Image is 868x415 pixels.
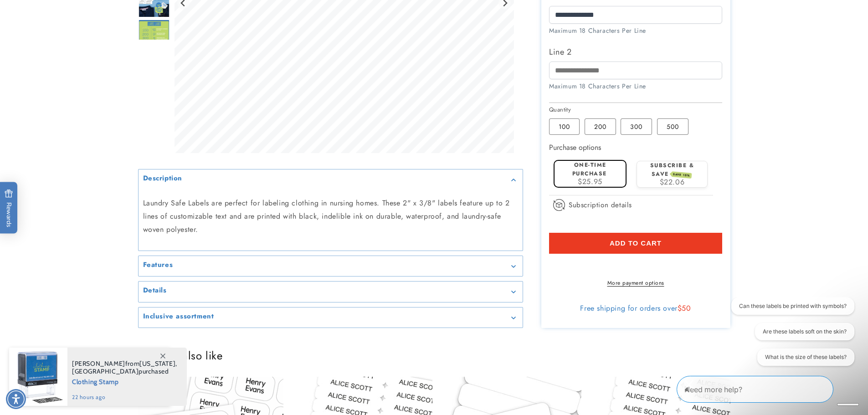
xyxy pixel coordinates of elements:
[72,360,177,375] span: from , purchased
[143,261,173,270] h2: Features
[572,161,607,178] label: One-time purchase
[143,174,183,183] h2: Description
[549,118,580,135] label: 100
[549,304,722,313] div: Free shipping for orders over
[5,189,13,227] span: Rewards
[139,307,523,328] summary: Inclusive assortment
[143,197,518,236] p: Laundry Safe Labels are perfect for labeling clothing in nursing homes. These 2" x 3/8" labels fe...
[143,286,167,295] h2: Details
[6,389,26,409] div: Accessibility Menu
[549,233,722,254] button: Add to cart
[138,20,170,51] img: Nursing Home Iron-On - Label Land
[549,45,722,59] label: Line 2
[549,82,722,91] div: Maximum 18 Characters Per Line
[610,239,662,247] span: Add to cart
[678,303,682,313] span: $
[578,176,602,187] span: $25.95
[139,282,523,302] summary: Details
[139,256,523,277] summary: Features
[549,26,722,36] div: Maximum 18 Characters Per Line
[650,161,694,178] label: Subscribe & save
[138,20,170,51] div: Go to slide 6
[569,200,632,210] span: Subscription details
[549,142,601,153] label: Purchase options
[585,118,616,135] label: 200
[139,169,523,190] summary: Description
[660,177,685,187] span: $22.06
[671,171,692,179] span: SAVE 15%
[138,348,730,363] h2: You may also like
[677,372,859,406] iframe: Gorgias Floating Chat
[549,279,722,287] a: More payment options
[72,375,177,387] span: Clothing Stamp
[725,297,859,374] iframe: Gorgias live chat conversation starters
[621,118,652,135] label: 300
[72,359,125,368] span: [PERSON_NAME]
[657,118,688,135] label: 500
[682,303,691,313] span: 50
[72,393,177,401] span: 22 hours ago
[139,359,175,368] span: [US_STATE]
[72,367,139,375] span: [GEOGRAPHIC_DATA]
[549,105,572,114] legend: Quantity
[143,312,214,321] h2: Inclusive assortment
